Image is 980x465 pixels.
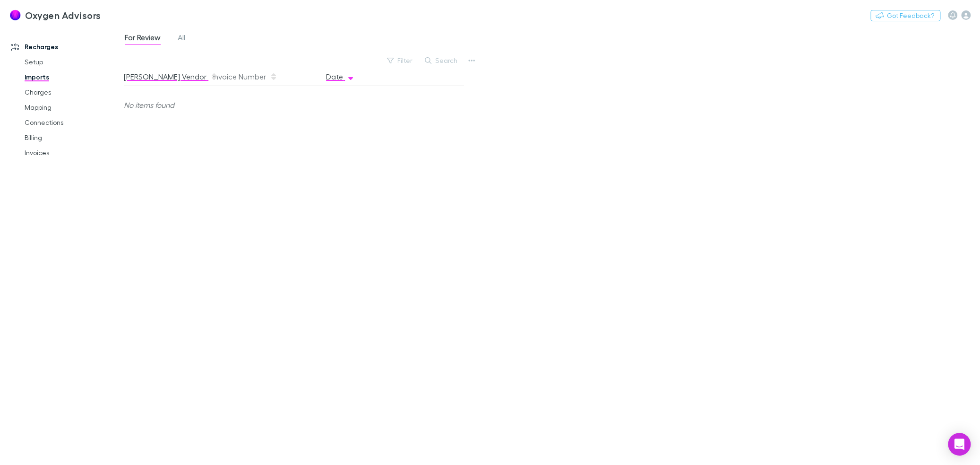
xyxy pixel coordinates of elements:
[9,9,21,21] img: Oxygen Advisors's Logo
[15,100,129,115] a: Mapping
[125,33,161,45] span: For Review
[25,9,101,21] h3: Oxygen Advisors
[420,55,463,66] button: Search
[15,54,129,70] a: Setup
[213,67,277,86] button: Invoice Number
[124,67,218,86] button: [PERSON_NAME] Vendor
[948,433,971,456] div: Open Intercom Messenger
[15,115,129,130] a: Connections
[15,85,129,100] a: Charges
[124,86,456,124] div: No items found
[15,70,129,85] a: Imports
[15,145,129,160] a: Invoices
[2,39,129,54] a: Recharges
[382,55,418,66] button: Filter
[178,33,185,45] span: All
[15,130,129,145] a: Billing
[870,10,940,21] button: Got Feedback?
[4,4,106,26] a: Oxygen Advisors
[326,67,354,86] button: Date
